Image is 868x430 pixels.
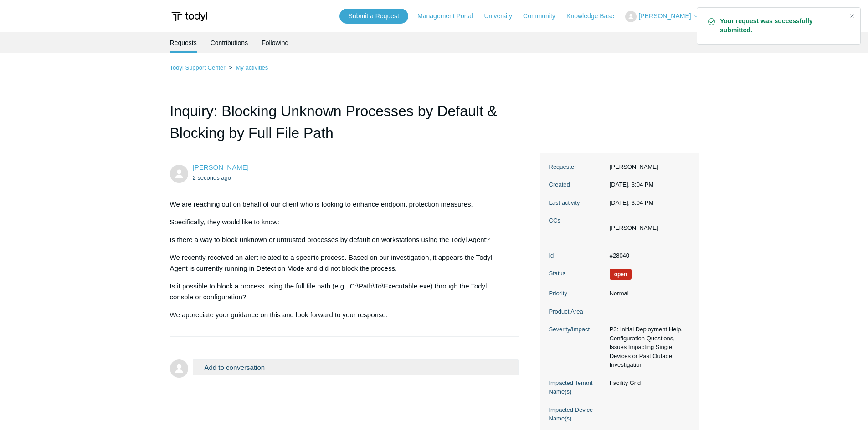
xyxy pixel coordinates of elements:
dt: Severity/Impact [549,325,605,334]
dt: Product Area [549,307,605,316]
button: Add to conversation [193,359,519,375]
p: Is it possible to block a process using the full file path (e.g., C:\Path\To\Executable.exe) thro... [170,281,510,303]
dd: Normal [605,289,689,298]
dt: Impacted Tenant Name(s) [549,379,605,396]
a: Knowledge Base [566,11,623,21]
p: Is there a way to block unknown or untrusted processes by default on workstations using the Todyl... [170,234,510,245]
img: Todyl Support Center Help Center home page [170,8,209,25]
a: Following [262,32,288,53]
span: [PERSON_NAME] [638,12,691,20]
dd: [PERSON_NAME] [605,162,689,172]
a: Community [523,11,565,21]
a: Contributions [211,32,248,53]
a: Submit a Request [339,9,408,24]
a: [PERSON_NAME] [193,163,249,171]
dd: #28040 [605,251,689,260]
li: Requests [170,32,197,53]
dd: Facility Grid [605,379,689,388]
h1: Inquiry: Blocking Unknown Processes by Default & Blocking by Full File Path [170,100,519,153]
dd: P3: Initial Deployment Help, Configuration Questions, Issues Impacting Single Devices or Past Out... [605,325,689,369]
dt: Last activity [549,198,605,207]
a: Todyl Support Center [170,64,226,71]
a: Management Portal [417,11,482,21]
li: Todyl Support Center [170,64,227,71]
div: Close [846,10,858,22]
p: We recently received an alert related to a specific process. Based on our investigation, it appea... [170,252,510,274]
dd: — [605,405,689,415]
dt: Priority [549,289,605,298]
button: [PERSON_NAME] [625,11,698,22]
p: We appreciate your guidance on this and look forward to your response. [170,309,510,320]
li: James Vital [610,223,658,233]
p: We are reaching out on behalf of our client who is looking to enhance endpoint protection measures. [170,199,510,210]
p: Specifically, they would like to know: [170,217,510,228]
dt: Impacted Device Name(s) [549,405,605,423]
dt: CCs [549,216,605,225]
span: Mario Giraldo [193,163,249,171]
dt: Status [549,269,605,278]
time: 09/10/2025, 15:04 [610,181,654,188]
dt: Created [549,180,605,189]
time: 09/10/2025, 15:04 [193,174,231,181]
strong: Your request was successfully submitted. [720,17,842,35]
dt: Id [549,251,605,260]
time: 09/10/2025, 15:04 [610,199,654,206]
li: My activities [227,64,268,71]
a: My activities [236,64,268,71]
dd: — [605,307,689,316]
a: University [484,11,521,21]
dt: Requester [549,162,605,172]
span: We are working on a response for you [610,269,632,280]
